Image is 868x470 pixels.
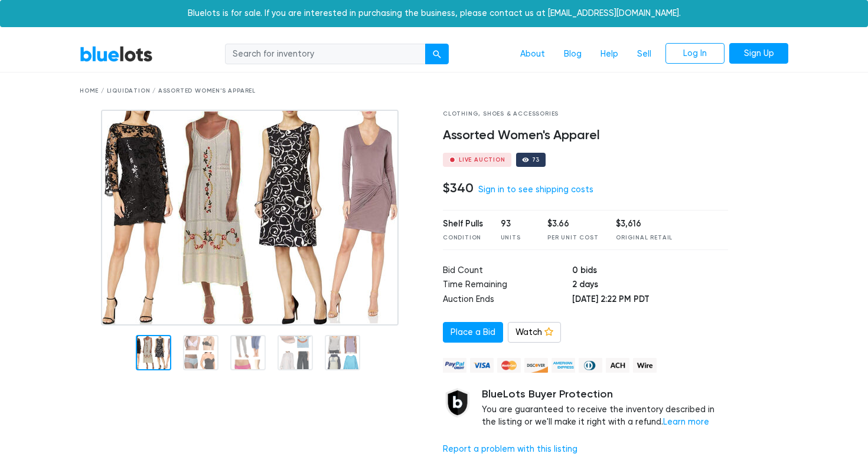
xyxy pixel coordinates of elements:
[616,218,673,231] div: $3,616
[459,157,505,163] div: Live Auction
[225,44,426,65] input: Search for inventory
[554,43,591,65] a: Blog
[443,293,572,308] td: Auction Ends
[547,218,598,231] div: $3.66
[579,358,602,373] img: diners_club-c48f30131b33b1bb0e5d0e2dbd43a8bea4cb12cb2961413e2f4250e06c020426.png
[572,264,727,279] td: 0 bids
[478,185,593,195] a: Sign in to see shipping costs
[572,278,727,293] td: 2 days
[80,87,788,96] div: Home / Liquidation / Assorted Women's Apparel
[443,218,483,231] div: Shelf Pulls
[443,128,728,143] h4: Assorted Women's Apparel
[508,322,561,343] a: Watch
[101,110,399,326] img: 593815b8-d6a0-4e67-9baf-786602f88381-1752709325.jpg
[482,388,728,429] div: You are guaranteed to receive the inventory described in the listing or we'll make it right with ...
[443,444,577,454] a: Report a problem with this listing
[729,43,788,64] a: Sign Up
[511,43,554,65] a: About
[443,358,466,373] img: paypal_credit-80455e56f6e1299e8d57f40c0dcee7b8cd4ae79b9eccbfc37e2480457ba36de9.png
[628,43,661,65] a: Sell
[443,322,503,343] a: Place a Bid
[80,45,153,63] a: BlueLots
[547,234,598,242] div: Per Unit Cost
[470,358,494,373] img: visa-79caf175f036a155110d1892330093d4c38f53c55c9ec9e2c3a54a56571784bb.png
[443,264,572,279] td: Bid Count
[443,278,572,293] td: Time Remaining
[606,358,629,373] img: ach-b7992fed28a4f97f893c574229be66187b9afb3f1a8d16a4691d3d3140a8ab00.png
[524,358,548,373] img: discover-82be18ecfda2d062aad2762c1ca80e2d36a4073d45c9e0ffae68cd515fbd3d32.png
[591,43,628,65] a: Help
[616,234,673,242] div: Original Retail
[482,388,728,401] h5: BlueLots Buyer Protection
[443,180,474,196] h4: $340
[443,234,483,242] div: Condition
[552,358,575,373] img: american_express-ae2a9f97a040b4b41f6397f7637041a5861d5f99d0716c09922aba4e24c8547d.png
[501,234,530,242] div: Units
[572,293,727,308] td: [DATE] 2:22 PM PDT
[663,417,709,427] a: Learn more
[532,157,540,163] div: 73
[665,43,725,64] a: Log In
[501,218,530,231] div: 93
[633,358,657,373] img: wire-908396882fe19aaaffefbd8e17b12f2f29708bd78693273c0e28e3a24408487f.png
[443,388,472,418] img: buyer_protection_shield-3b65640a83011c7d3ede35a8e5a80bfdfaa6a97447f0071c1475b91a4b0b3d01.png
[497,358,521,373] img: mastercard-42073d1d8d11d6635de4c079ffdb20a4f30a903dc55d1612383a1b395dd17f39.png
[443,110,728,119] div: Clothing, Shoes & Accessories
